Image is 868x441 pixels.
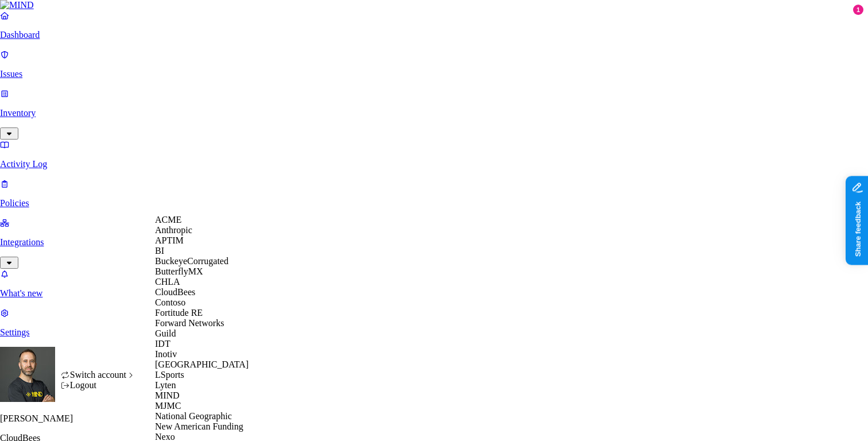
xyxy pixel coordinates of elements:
span: MIND [155,390,180,400]
span: Fortitude RE [155,308,203,318]
span: National Geographic [155,411,232,421]
span: CloudBees [155,287,195,297]
span: BuckeyeCorrugated [155,256,228,266]
span: New American Funding [155,421,243,431]
span: IDT [155,339,170,349]
span: BI [155,246,164,256]
span: Anthropic [155,225,192,235]
span: MJMC [155,401,181,411]
span: Inotiv [155,349,177,359]
span: Switch account [70,370,126,380]
span: ACME [155,215,181,225]
span: Contoso [155,297,185,307]
span: Forward Networks [155,318,224,328]
span: Guild [155,328,176,338]
span: [GEOGRAPHIC_DATA] [155,359,249,369]
div: Logout [61,380,136,390]
span: CHLA [155,277,180,287]
span: ButterflyMX [155,266,203,276]
span: Lyten [155,380,176,390]
span: APTIM [155,235,184,245]
span: LSports [155,370,184,380]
